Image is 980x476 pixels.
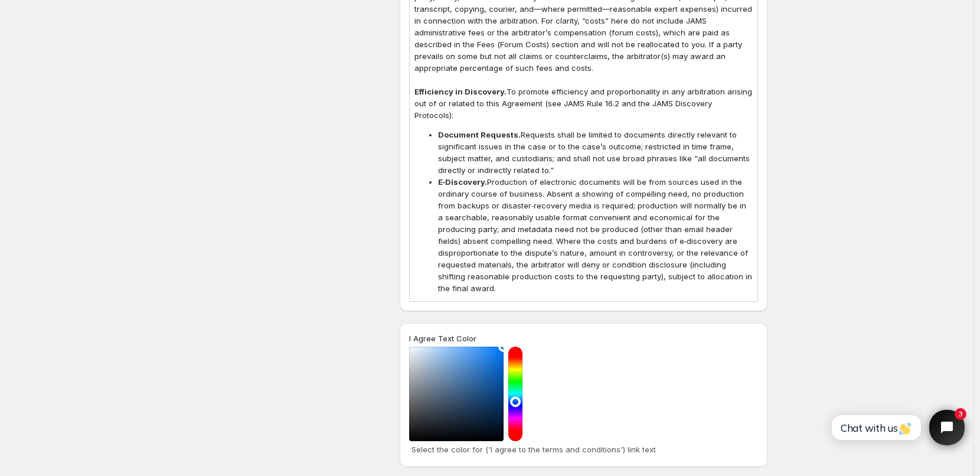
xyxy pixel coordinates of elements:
[438,129,753,176] span: Requests shall be limited to documents directly relevant to significant issues in the case or to ...
[414,86,753,121] p: To promote efficiency and proportionality in any arbitration arising out of or related to this Ag...
[411,444,756,455] p: Select the color for ('I agree to the terms and conditions') link text
[438,176,753,294] span: Production of electronic documents will be from sources used in the ordinary course of business. ...
[414,87,507,96] strong: Efficiency in Discovery.
[819,400,975,455] iframe: Tidio Chat
[438,130,521,139] strong: Document Requests.
[409,332,476,344] label: I Agree Text Color
[438,177,487,187] strong: E‑Discovery.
